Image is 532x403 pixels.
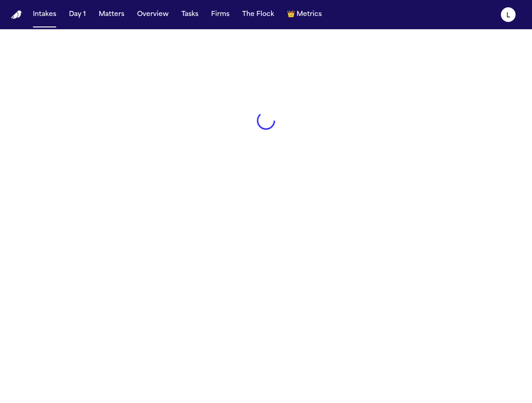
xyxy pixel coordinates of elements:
[133,6,172,23] button: Overview
[95,6,128,23] button: Matters
[287,10,295,19] span: crown
[29,6,60,23] button: Intakes
[11,11,22,19] img: Finch Logo
[11,11,22,19] a: Home
[239,6,278,23] button: The Flock
[297,10,322,19] span: Metrics
[283,6,325,23] button: crownMetrics
[207,6,233,23] button: Firms
[506,12,510,19] text: L
[65,6,90,23] button: Day 1
[178,6,202,23] button: Tasks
